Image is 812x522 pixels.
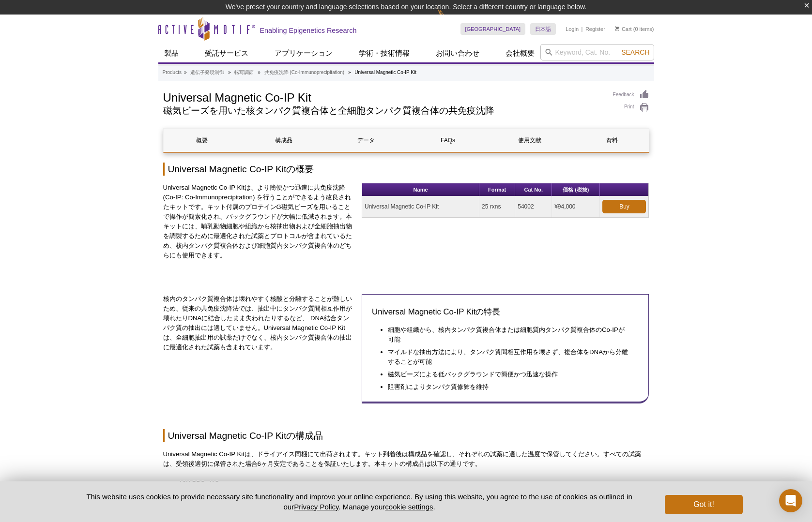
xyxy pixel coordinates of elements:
[388,325,629,344] li: 細胞や組織から、核内タンパク質複合体または細胞質内タンパク質複合体のCo-IPが可能
[163,294,355,352] p: 核内のタンパク質複合体は壊れやすく核酸と分離することが難しいため、従来の共免疫沈降法では、抽出中にタンパク質間相互作用が壊れたりDNAに結合したまま失われたりするなど、 DNA結合タンパク質の抽...
[269,44,338,62] a: アプリケーション
[621,48,649,56] span: Search
[163,89,603,104] h1: Universal Magnetic Co-IP Kit
[163,183,355,260] p: Universal Magnetic Co-IP Kitは、より簡便かつ迅速に共免疫沈降 (Co-IP: Co-Immunoprecipitation) を行うことができるよう改良されたキットで...
[613,89,649,100] a: Feedback
[70,492,649,512] p: This website uses cookies to provide necessary site functionality and improve your online experie...
[354,70,416,75] li: Universal Magnetic Co-IP Kit
[437,7,463,30] img: Change Here
[615,26,619,31] img: Your Cart
[430,44,485,62] a: お問い合わせ
[264,68,345,77] a: 共免疫沈降 (Co-Immunoprecipitation)
[388,367,629,379] li: 磁気ビーズによる低バックグラウンドで簡便かつ迅速な操作
[163,68,182,77] a: Products
[552,183,600,196] th: 価格 (税抜)
[665,495,742,514] button: Got it!
[258,70,260,75] li: »
[184,70,187,75] li: »
[615,23,654,35] li: (0 items)
[613,103,649,113] a: Print
[294,503,338,511] a: Privacy Policy
[615,26,632,32] a: Cart
[163,163,649,176] h2: Universal Magnetic Co-IP Kitの概要
[163,106,603,115] h2: 磁気ビーズを用いた核タンパク質複合体と全細胞タンパク質複合体の共免疫沈降
[190,68,224,77] a: 遺伝子発現制御
[163,449,649,469] p: Universal Magnetic Co-IP Kitは、ドライアイス同梱にて出荷されます。キット到着後は構成品を確認し、それぞれの試薬に適した温度で保管してください。すべての試薬は、受領後適...
[479,196,515,217] td: 25 rxns
[540,44,654,60] input: Keyword, Cat. No.
[388,379,629,392] li: 阻害剤によりタンパク質修飾を維持
[228,70,231,75] li: »
[388,344,629,367] li: マイルドな抽出方法により、タンパク質間相互作用を壊さず、複合体をDNAから分離することが可能
[573,129,650,152] a: 資料
[385,503,433,511] button: cookie settings
[460,23,526,35] a: [GEOGRAPHIC_DATA]
[515,196,552,217] td: 54002
[362,196,479,217] td: Universal Magnetic Co-IP Kit
[362,183,479,196] th: Name
[327,129,404,152] a: データ
[158,44,184,62] a: 製品
[372,306,639,318] h3: Universal Magnetic Co-IP Kitの特長
[260,26,357,35] h2: Enabling Epigenetics Research
[566,26,579,32] a: Login
[515,183,552,196] th: Cat No.
[602,200,646,213] a: Buy
[409,129,486,152] a: FAQs
[479,183,515,196] th: Format
[234,68,254,77] a: 転写調節
[353,44,415,62] a: 学術・技術情報
[164,129,241,152] a: 概要
[552,196,600,217] td: ¥94,000
[779,489,802,512] div: Open Intercom Messenger
[199,44,254,62] a: 受託サービス
[245,129,322,152] a: 構成品
[618,48,652,57] button: Search
[500,44,540,62] a: 会社概要
[582,23,583,35] li: |
[585,26,605,32] a: Register
[530,23,556,35] a: 日本語
[179,478,640,488] li: 10X PBS, 4°C
[348,70,351,75] li: »
[491,129,568,152] a: 使用文献
[163,429,649,442] h2: Universal Magnetic Co-IP Kitの構成品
